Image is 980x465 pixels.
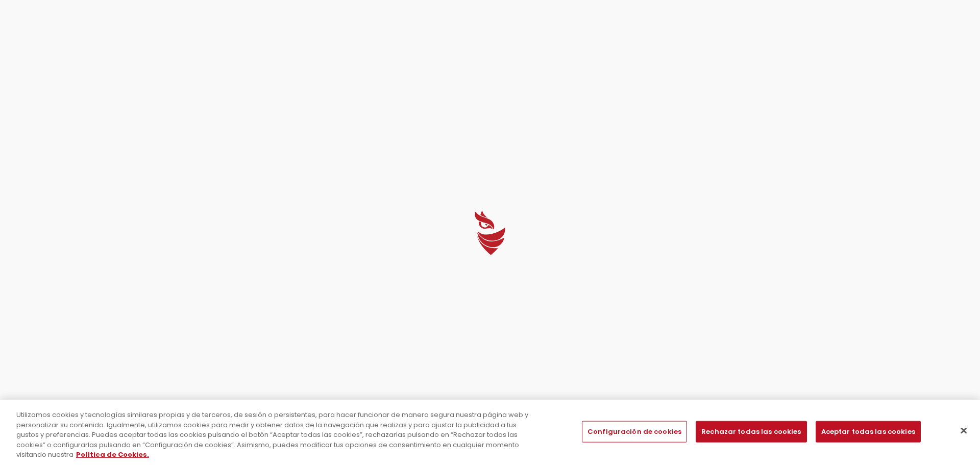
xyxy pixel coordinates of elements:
button: Cerrar [952,420,975,442]
button: Rechazar todas las cookies [696,421,806,443]
div: Utilizamos cookies y tecnologías similares propias y de terceros, de sesión o persistentes, para ... [16,410,539,460]
button: Configuración de cookies, Abre el cuadro de diálogo del centro de preferencias. [582,421,687,443]
a: Más información sobre su privacidad, se abre en una nueva pestaña [76,450,149,459]
button: Aceptar todas las cookies [816,421,921,443]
